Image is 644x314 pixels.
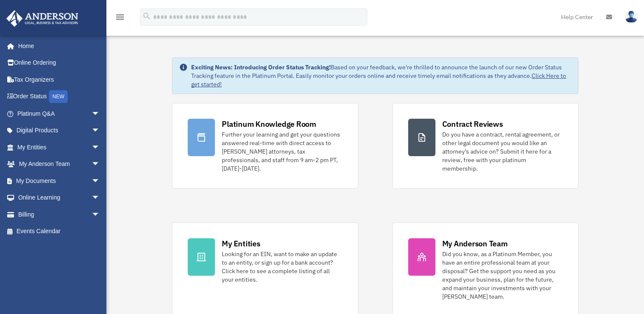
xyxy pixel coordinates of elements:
[92,189,109,207] span: arrow_drop_down
[625,11,638,23] img: User Pic
[6,105,113,122] a: Platinum Q&Aarrow_drop_down
[92,172,109,190] span: arrow_drop_down
[6,223,113,240] a: Events Calendar
[92,156,109,173] span: arrow_drop_down
[191,63,571,88] div: Based on your feedback, we're thrilled to announce the launch of our new Order Status Tracking fe...
[392,103,578,188] a: Contract Reviews Do you have a contract, rental agreement, or other legal document you would like...
[6,71,113,88] a: Tax Organizers
[6,54,113,71] a: Online Ordering
[142,11,152,21] i: search
[442,250,563,301] div: Did you know, as a Platinum Member, you have an entire professional team at your disposal? Get th...
[92,206,109,223] span: arrow_drop_down
[6,189,113,206] a: Online Learningarrow_drop_down
[115,15,125,22] a: menu
[222,130,342,173] div: Further your learning and get your questions answered real-time with direct access to [PERSON_NAM...
[92,105,109,123] span: arrow_drop_down
[222,119,316,129] div: Platinum Knowledge Room
[222,238,260,249] div: My Entities
[6,88,113,106] a: Order StatusNEW
[6,172,113,189] a: My Documentsarrow_drop_down
[442,130,563,173] div: Do you have a contract, rental agreement, or other legal document you would like an attorney's ad...
[191,63,331,71] strong: Exciting News: Introducing Order Status Tracking!
[172,103,358,188] a: Platinum Knowledge Room Further your learning and get your questions answered real-time with dire...
[6,122,113,139] a: Digital Productsarrow_drop_down
[442,238,508,249] div: My Anderson Team
[92,139,109,156] span: arrow_drop_down
[191,72,566,88] a: Click Here to get started!
[49,90,68,103] div: NEW
[6,206,113,223] a: Billingarrow_drop_down
[222,250,342,284] div: Looking for an EIN, want to make an update to an entity, or sign up for a bank account? Click her...
[442,119,503,129] div: Contract Reviews
[92,122,109,140] span: arrow_drop_down
[6,156,113,173] a: My Anderson Teamarrow_drop_down
[6,37,109,54] a: Home
[115,12,125,22] i: menu
[6,139,113,156] a: My Entitiesarrow_drop_down
[4,10,81,27] img: Anderson Advisors Platinum Portal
